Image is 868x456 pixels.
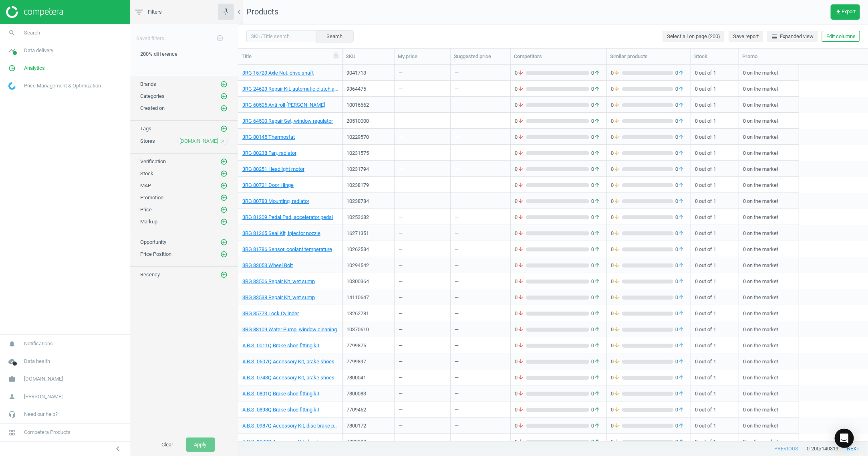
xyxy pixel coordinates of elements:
div: 0 on the market [743,258,795,272]
div: 0 out of 1 [695,146,735,160]
div: — [399,101,403,111]
i: arrow_upward [594,198,600,205]
a: A.B.S. 1048Q Accessory Kit, disc brake pads [242,438,338,446]
span: Select all on page (200) [667,33,720,40]
a: A.B.S. 0507Q Accessory Kit, brake shoes [242,358,334,365]
button: next [838,442,868,456]
span: 0 [673,69,687,77]
a: A.B.S. 0743Q Accessory Kit, brake shoes [242,374,334,381]
div: 0 on the market [743,194,795,208]
div: Suggested price [454,53,507,60]
span: 0 [673,246,687,253]
div: 0 on the market [743,242,795,256]
i: add_circle_outline [220,158,228,165]
span: 0 [611,85,622,93]
i: arrow_downward [518,69,524,77]
button: Edit columns [822,31,860,42]
i: arrow_upward [594,69,600,77]
span: 0 [515,262,526,269]
i: add_circle_outline [220,105,228,112]
span: 0 [673,166,687,173]
div: 0 out of 1 [695,178,735,192]
span: 0 [611,69,622,77]
span: 0 [673,85,687,93]
span: 0 [589,118,602,125]
i: add_circle_outline [220,251,228,258]
i: arrow_downward [614,101,620,109]
span: 0 [515,214,526,221]
i: arrow_upward [594,214,600,221]
i: notifications [4,336,20,351]
i: arrow_upward [594,182,600,189]
span: Price Management & Optimization [24,82,101,89]
div: Title [242,53,339,60]
div: Open Intercom Messenger [835,429,854,448]
a: 3RG 81265 Seal Kit, injector nozzle [242,230,320,237]
i: arrow_downward [614,85,620,93]
i: arrow_downward [518,214,524,221]
div: — [399,85,403,95]
span: 0 [673,150,687,157]
a: 3RG 80238 Fan, radiator [242,150,296,157]
div: 0 on the market [743,146,795,160]
a: 3RG 81786 Sensor, coolant temperature [242,246,332,253]
span: 0 [611,278,622,285]
span: Markup [140,219,157,225]
div: — [399,214,403,224]
span: 0 [589,166,602,173]
i: arrow_downward [614,150,620,157]
span: 0 [515,230,526,237]
div: 0 on the market [743,97,795,111]
div: SKU [346,53,391,60]
div: — [399,166,403,176]
div: — [455,150,459,160]
i: arrow_downward [614,118,620,125]
i: add_circle_outline [220,194,228,201]
span: 0 [611,262,622,269]
i: add_circle_outline [220,182,228,189]
span: [PERSON_NAME] [24,393,62,400]
div: 0 out of 1 [695,210,735,224]
button: add_circle_outline [220,104,228,112]
span: 0 [611,134,622,141]
a: A.B.S. 0987Q Accessory Kit, disc brake pads [242,422,338,430]
button: add_circle_outline [220,170,228,178]
div: — [399,246,403,256]
span: 0 [515,118,526,125]
div: 0 out of 1 [695,194,735,208]
i: arrow_downward [518,182,524,189]
span: Data delivery [24,47,53,54]
div: — [399,262,403,272]
span: 0 [589,134,602,141]
i: arrow_upward [678,166,685,173]
span: Categories [140,93,165,99]
i: arrow_downward [518,246,524,253]
div: Promo [742,53,796,60]
span: 0 [673,101,687,109]
i: add_circle_outline [220,125,228,132]
a: 3RG 80783 Mounting, radiator [242,198,309,205]
span: Notifications [24,340,53,347]
a: 3RG 85773 Lock Cylinder [242,310,299,317]
a: 3RG 81209 Pedal Pad, accelerator pedal [242,214,333,221]
div: 0 out of 1 [695,226,735,240]
div: 0 out of 1 [695,242,735,256]
i: headset_mic [4,407,20,422]
i: arrow_upward [678,230,685,237]
i: chevron_left [234,7,244,17]
span: Opportunity [140,239,166,245]
button: add_circle_outline [220,92,228,100]
button: add_circle_outline [220,271,228,279]
i: arrow_downward [614,246,620,253]
span: Created on [140,105,165,111]
div: 0 on the market [743,130,795,144]
div: 0 out of 1 [695,65,735,79]
span: 0 [673,262,687,269]
span: 0 [589,262,602,269]
div: 0 on the market [743,178,795,192]
span: Verification [140,158,166,164]
span: 0 [673,230,687,237]
a: 3RG 88109 Water Pump, window cleaning [242,326,337,333]
div: 10294542 [346,262,390,269]
span: 0 [673,214,687,221]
